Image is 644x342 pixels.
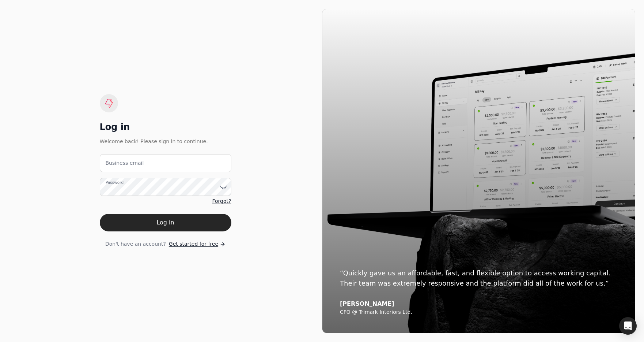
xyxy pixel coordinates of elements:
label: Password [106,180,124,186]
div: [PERSON_NAME] [340,300,617,308]
span: Get started for free [169,240,218,248]
label: Business email [106,159,144,167]
div: CFO @ Trimark Interiors Ltd. [340,309,617,316]
div: Open Intercom Messenger [619,317,637,335]
span: Don't have an account? [105,240,166,248]
div: Welcome back! Please sign in to continue. [100,137,231,145]
button: Log in [100,214,231,231]
a: Forgot? [212,197,231,205]
div: “Quickly gave us an affordable, fast, and flexible option to access working capital. Their team w... [340,268,617,289]
div: Log in [100,121,231,133]
a: Get started for free [169,240,226,248]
